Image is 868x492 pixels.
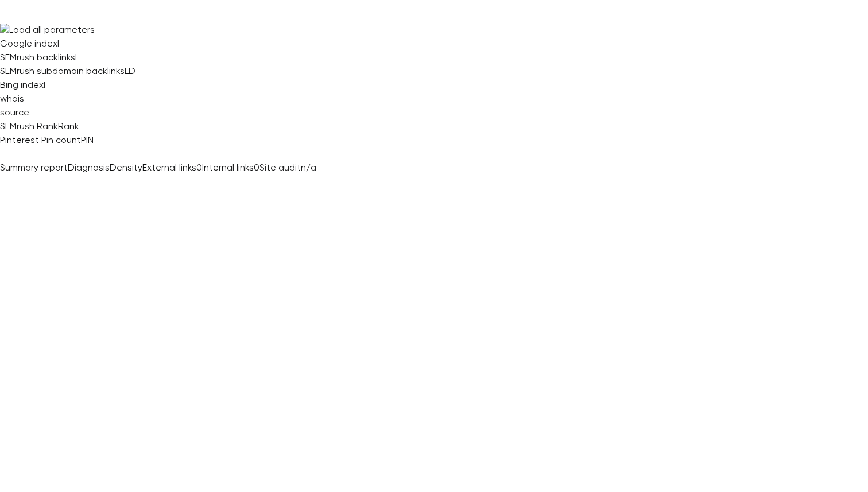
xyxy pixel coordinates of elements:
span: External links [142,162,196,173]
span: Rank [58,121,79,131]
a: Site auditn/a [259,162,316,173]
span: Diagnosis [68,162,110,173]
span: 0 [254,162,259,173]
span: L [75,52,79,63]
span: LD [125,65,135,76]
span: Site audit [259,162,301,173]
span: Internal links [202,162,254,173]
span: PIN [81,134,94,145]
span: 0 [196,162,202,173]
span: Load all parameters [9,24,95,35]
span: I [57,38,59,49]
span: I [44,79,45,90]
span: Density [110,162,142,173]
span: n/a [301,162,316,173]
